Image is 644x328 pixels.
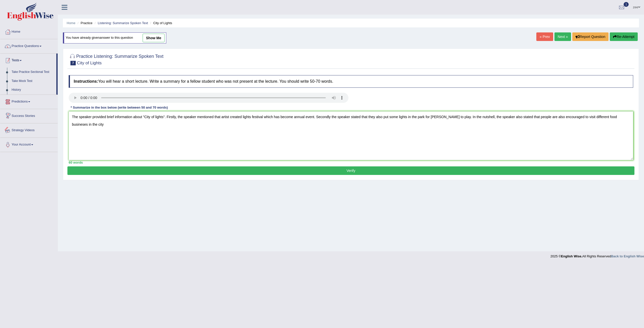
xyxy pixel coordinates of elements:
li: City of Lights [149,21,172,25]
span: 1 [624,2,629,7]
div: You have already given answer to this question [63,32,166,43]
a: Practice Questions [0,39,58,52]
a: History [9,85,56,95]
a: Tests [0,54,56,66]
a: Take Practice Sectional Test [9,68,56,77]
a: show me [143,34,165,42]
div: 2025 © All Rights Reserved [550,251,644,259]
h2: Practice Listening: Summarize Spoken Text [69,53,164,65]
a: Home [0,25,58,37]
div: * Summarize in the box below (write between 50 and 70 words) [69,105,170,110]
a: Back to English Wise [611,254,644,258]
a: Listening: Summarize Spoken Text [98,21,148,25]
button: Re-Attempt [610,32,638,41]
div: 60 words [69,160,633,165]
button: Verify [67,166,634,175]
a: Predictions [0,95,58,107]
a: Take Mock Test [9,77,56,86]
strong: English Wise. [561,254,582,258]
a: Next » [554,32,571,41]
li: Practice [76,21,92,25]
a: Success Stories [0,109,58,122]
a: Strategy Videos [0,123,58,136]
a: « Prev [536,32,553,41]
button: Report Question [572,32,609,41]
b: Instructions: [74,79,98,83]
a: Your Account [0,138,58,150]
small: City of Lights [77,61,102,65]
h4: You will hear a short lecture. Write a summary for a fellow student who was not present at the le... [69,75,633,88]
a: Home [67,21,75,25]
span: 7 [70,61,76,65]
